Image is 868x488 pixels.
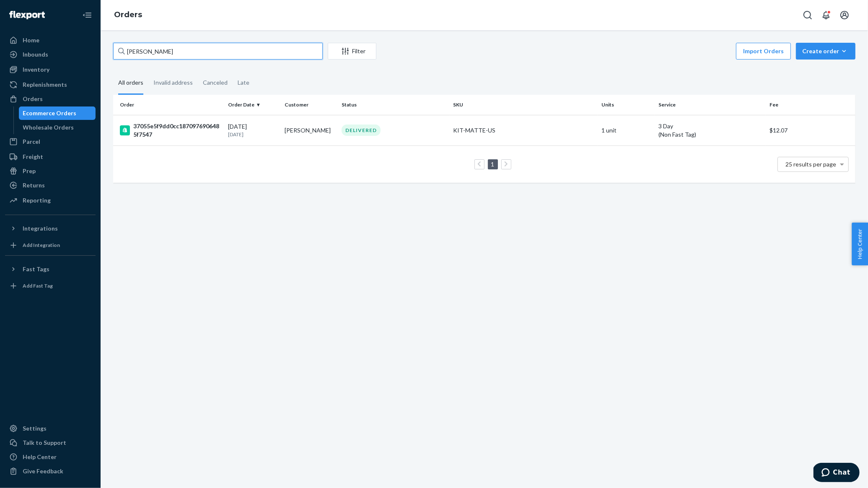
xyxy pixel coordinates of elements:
[153,72,193,93] div: Invalid address
[796,43,855,60] button: Create order
[23,80,67,89] div: Replenishments
[5,179,96,192] a: Returns
[9,11,45,19] img: Flexport logo
[285,101,335,108] div: Customer
[5,279,96,293] a: Add Fast Tag
[766,115,855,145] td: $12.07
[598,95,655,115] th: Units
[814,463,860,484] iframe: Opens a widget where you can chat to one of our agents
[453,126,595,135] div: KIT-MATTE-US
[23,241,60,249] div: Add Integration
[658,122,763,130] p: 3 Day
[450,95,598,115] th: SKU
[818,7,834,23] button: Open notifications
[225,95,282,115] th: Order Date
[23,138,40,146] div: Parcel
[23,453,57,461] div: Help Center
[5,78,96,91] a: Replenishments
[5,465,96,478] button: Give Feedback
[5,194,96,207] a: Reporting
[5,422,96,435] a: Settings
[107,3,149,27] ol: breadcrumbs
[23,265,49,273] div: Fast Tags
[658,130,763,139] div: (Non Fast Tag)
[5,436,96,449] button: Talk to Support
[228,122,278,138] div: [DATE]
[5,150,96,164] a: Freight
[23,95,43,103] div: Orders
[114,10,142,19] a: Orders
[23,50,48,59] div: Inbounds
[338,95,450,115] th: Status
[19,106,96,120] a: Ecommerce Orders
[228,131,278,138] p: [DATE]
[23,65,49,74] div: Inventory
[23,36,39,44] div: Home
[19,121,96,134] a: Wholesale Orders
[802,47,849,55] div: Create order
[786,161,837,168] span: 25 results per page
[852,223,868,265] button: Help Center
[118,72,143,95] div: All orders
[5,34,96,47] a: Home
[342,125,381,136] div: DELIVERED
[836,7,853,23] button: Open account menu
[5,164,96,178] a: Prep
[5,48,96,61] a: Inbounds
[23,123,74,132] div: Wholesale Orders
[23,153,43,161] div: Freight
[799,7,816,23] button: Open Search Box
[5,239,96,252] a: Add Integration
[23,224,58,233] div: Integrations
[490,161,496,168] a: Page 1 is your current page
[23,439,66,447] div: Talk to Support
[203,72,228,93] div: Canceled
[23,424,47,433] div: Settings
[23,167,36,175] div: Prep
[5,262,96,276] button: Fast Tags
[655,95,767,115] th: Service
[23,196,51,205] div: Reporting
[5,63,96,76] a: Inventory
[23,181,45,189] div: Returns
[5,92,96,106] a: Orders
[766,95,855,115] th: Fee
[5,135,96,148] a: Parcel
[5,222,96,235] button: Integrations
[113,43,323,60] input: Search orders
[598,115,655,145] td: 1 unit
[5,450,96,464] a: Help Center
[120,122,221,139] div: 37055e5f9dd0cc1870976906485f7547
[328,43,376,60] button: Filter
[23,282,53,289] div: Add Fast Tag
[23,467,63,475] div: Give Feedback
[113,95,225,115] th: Order
[23,109,77,117] div: Ecommerce Orders
[281,115,338,145] td: [PERSON_NAME]
[328,47,376,55] div: Filter
[79,7,96,23] button: Close Navigation
[736,43,791,60] button: Import Orders
[238,72,249,93] div: Late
